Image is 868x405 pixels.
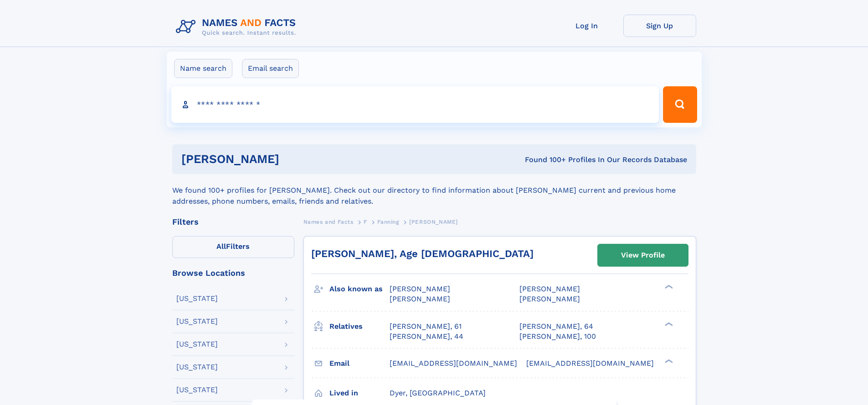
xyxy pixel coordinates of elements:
[663,358,673,364] div: ❯
[526,359,654,368] span: [EMAIL_ADDRESS][DOMAIN_NAME]
[329,385,390,401] h3: Lived in
[216,242,226,251] span: All
[171,86,659,123] input: search input
[174,59,232,78] label: Name search
[550,15,623,37] a: Log In
[172,174,696,207] div: We found 100+ profiles for [PERSON_NAME]. Check out our directory to find information about [PERS...
[172,15,303,39] img: Logo Names and Facts
[311,248,534,259] a: [PERSON_NAME], Age [DEMOGRAPHIC_DATA]
[402,155,687,165] div: Found 100+ Profiles In Our Records Database
[329,281,390,297] h3: Also known as
[172,269,294,277] div: Browse Locations
[390,359,517,368] span: [EMAIL_ADDRESS][DOMAIN_NAME]
[172,218,294,226] div: Filters
[176,295,218,302] div: [US_STATE]
[364,219,367,225] span: F
[329,356,390,371] h3: Email
[390,321,462,331] a: [PERSON_NAME], 61
[390,295,450,303] span: [PERSON_NAME]
[623,15,696,37] a: Sign Up
[377,219,399,225] span: Fanning
[172,236,294,258] label: Filters
[390,389,486,397] span: Dyer, [GEOGRAPHIC_DATA]
[663,321,673,327] div: ❯
[663,284,673,290] div: ❯
[519,284,580,293] span: [PERSON_NAME]
[377,216,399,227] a: Fanning
[621,245,665,266] div: View Profile
[598,244,688,266] a: View Profile
[329,319,390,334] h3: Relatives
[176,386,218,394] div: [US_STATE]
[519,295,580,303] span: [PERSON_NAME]
[364,216,367,227] a: F
[176,341,218,348] div: [US_STATE]
[181,153,402,165] h1: [PERSON_NAME]
[303,216,354,227] a: Names and Facts
[663,86,697,123] button: Search Button
[519,321,593,331] a: [PERSON_NAME], 64
[176,363,218,371] div: [US_STATE]
[242,59,299,78] label: Email search
[176,318,218,325] div: [US_STATE]
[409,219,458,225] span: [PERSON_NAME]
[390,331,463,342] a: [PERSON_NAME], 44
[519,331,596,342] a: [PERSON_NAME], 100
[390,284,450,293] span: [PERSON_NAME]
